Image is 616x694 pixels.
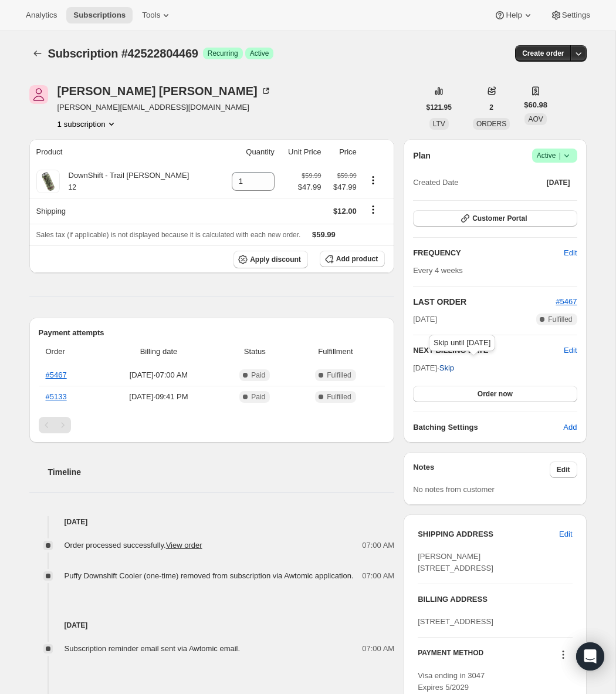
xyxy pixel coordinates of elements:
span: Add product [336,254,378,264]
span: Skip [439,362,454,374]
span: Active [537,150,573,161]
button: Order now [413,386,577,402]
span: [DATE] · 09:41 PM [101,391,216,403]
span: Tom NEWTON [29,85,48,104]
img: product img [36,170,60,193]
button: Tools [135,7,179,23]
span: Fulfilled [327,392,351,402]
span: Order now [478,389,513,399]
span: [PERSON_NAME] [STREET_ADDRESS] [418,552,493,572]
button: Create order [515,45,571,62]
a: View order [166,541,202,550]
span: Apply discount [250,255,301,264]
span: $121.95 [427,103,452,112]
span: Tools [142,11,160,20]
span: Customer Portal [472,214,527,223]
span: Fulfillment [293,346,378,358]
div: Open Intercom Messenger [576,642,604,671]
button: Customer Portal [413,210,577,227]
span: AOV [528,115,543,123]
button: Edit [564,345,577,356]
span: Puffy Downshift Cooler (one-time) removed from subscription via Awtomic application. [65,571,354,580]
h3: SHIPPING ADDRESS [418,528,559,540]
span: [DATE] [547,178,570,187]
h2: FREQUENCY [413,247,564,259]
th: Quantity [220,139,278,165]
button: Help [487,7,540,23]
span: ORDERS [476,120,506,128]
span: Visa ending in 3047 Expires 5/2029 [418,671,485,692]
h2: NEXT BILLING DATE [413,345,564,356]
h3: BILLING ADDRESS [418,594,572,605]
span: [DATE] · [413,363,454,372]
span: Status [224,346,286,358]
a: #5467 [556,297,577,306]
span: Sales tax (if applicable) is not displayed because it is calculated with each new order. [36,231,301,239]
span: $47.99 [328,181,356,193]
span: Paid [251,392,265,402]
span: 2 [489,103,493,112]
span: 07:00 AM [362,570,394,582]
span: Create order [522,49,564,58]
button: $121.95 [419,99,459,116]
h2: Timeline [48,466,395,478]
small: $59.99 [337,172,357,179]
h3: PAYMENT METHOD [418,648,483,664]
span: Subscriptions [73,11,126,20]
button: Skip [432,359,461,378]
h4: [DATE] [29,619,395,631]
span: Fulfilled [327,370,351,380]
span: Subscription #42522804469 [48,47,198,60]
span: Active [250,49,269,58]
button: Add [556,418,584,437]
span: Billing date [101,346,216,358]
span: Fulfilled [548,315,572,324]
th: Shipping [29,198,220,224]
button: Subscriptions [29,45,46,62]
button: Edit [557,244,584,262]
h6: Batching Settings [413,422,563,433]
button: Settings [543,7,597,23]
th: Unit Price [278,139,325,165]
th: Product [29,139,220,165]
span: [STREET_ADDRESS] [418,617,493,626]
span: LTV [433,120,445,128]
span: [DATE] · 07:00 AM [101,369,216,381]
span: Settings [562,11,590,20]
span: Analytics [26,11,57,20]
span: Every 4 weeks [413,266,463,275]
h3: Notes [413,461,550,478]
span: $59.99 [312,230,336,239]
span: 07:00 AM [362,540,394,551]
span: [PERSON_NAME][EMAIL_ADDRESS][DOMAIN_NAME] [57,102,272,113]
span: Edit [559,528,572,540]
span: Paid [251,370,265,380]
span: [DATE] [413,314,437,325]
span: $60.98 [524,99,547,111]
span: Edit [564,247,577,259]
div: DownShift - Trail [PERSON_NAME] [60,170,189,193]
span: Help [506,11,522,20]
th: Order [39,339,98,365]
button: Product actions [57,118,117,130]
span: | [559,151,560,160]
h4: [DATE] [29,516,395,528]
a: #5467 [46,370,67,379]
h2: Payment attempts [39,327,385,339]
span: Subscription reminder email sent via Awtomic email. [65,644,241,653]
button: Shipping actions [364,203,383,216]
button: Add product [320,251,385,267]
button: Apply discount [233,251,308,268]
small: $59.99 [302,172,321,179]
span: 07:00 AM [362,643,394,655]
a: #5133 [46,392,67,401]
span: No notes from customer [413,485,495,494]
span: Recurring [208,49,238,58]
span: Edit [557,465,570,474]
div: [PERSON_NAME] [PERSON_NAME] [57,85,272,97]
span: Created Date [413,177,458,188]
span: $12.00 [333,207,357,215]
span: Add [563,422,577,433]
